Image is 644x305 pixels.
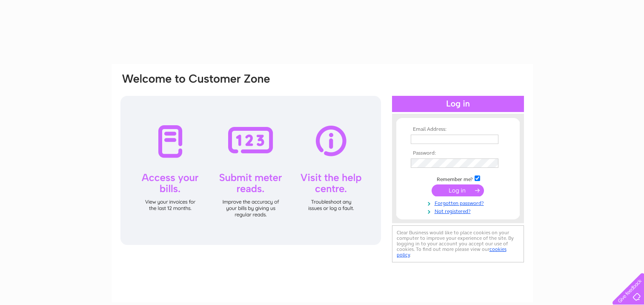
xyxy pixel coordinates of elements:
[397,246,507,258] a: cookies policy
[409,150,507,156] th: Password:
[409,174,507,183] td: Remember me?
[409,127,507,132] th: Email Address:
[432,184,484,196] input: Submit
[411,199,507,207] a: Forgotten password?
[411,207,507,215] a: Not registered?
[392,225,524,262] div: Clear Business would like to place cookies on your computer to improve your experience of the sit...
